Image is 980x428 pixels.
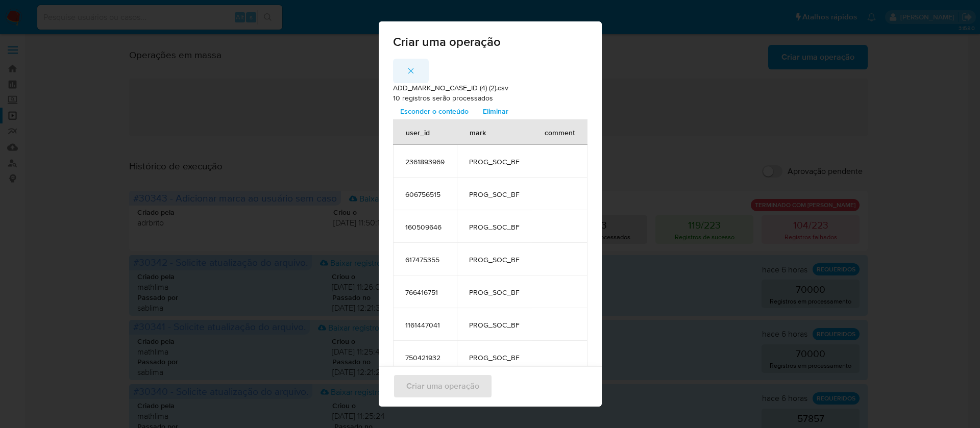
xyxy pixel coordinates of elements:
span: PROG_SOC_BF [469,222,520,232]
span: PROG_SOC_BF [469,320,520,330]
span: 160509646 [405,222,445,232]
button: Eliminar [476,103,516,119]
button: Esconder o conteúdo [393,103,476,119]
div: comment [532,120,587,144]
span: 750421932 [405,353,445,362]
span: 766416751 [405,288,445,297]
span: PROG_SOC_BF [469,157,520,166]
span: 2361893969 [405,157,445,166]
p: ADD_MARK_NO_CASE_ID (4) (2).csv [393,83,587,93]
span: PROG_SOC_BF [469,288,520,297]
span: Esconder o conteúdo [400,104,469,118]
span: 606756515 [405,190,445,199]
span: Criar uma operação [393,36,587,48]
p: 10 registros serão processados [393,93,587,104]
span: 1161447041 [405,320,445,330]
span: PROG_SOC_BF [469,353,520,362]
span: 617475355 [405,255,445,264]
span: PROG_SOC_BF [469,190,520,199]
span: PROG_SOC_BF [469,255,520,264]
div: user_id [394,120,442,144]
span: Eliminar [483,104,508,118]
div: mark [457,120,498,144]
